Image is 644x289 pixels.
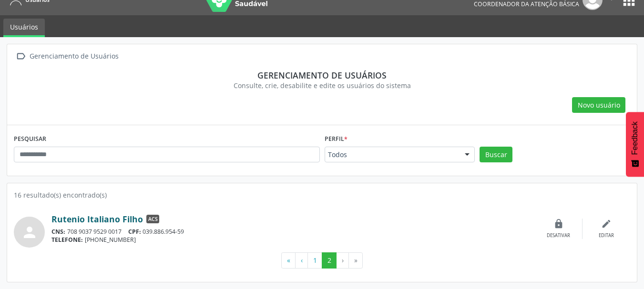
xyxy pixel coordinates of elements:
i: edit [601,219,612,229]
label: Perfil [325,132,348,147]
div: Editar [599,232,614,239]
div: Desativar [547,232,570,239]
i: lock [553,219,564,229]
div: Consulte, crie, desabilite e edite os usuários do sistema [20,80,624,90]
div: 16 resultado(s) encontrado(s) [14,190,630,200]
div: Gerenciamento de Usuários [28,50,120,63]
button: Go to previous page [295,252,308,269]
button: Go to page 1 [307,252,322,269]
div: [PHONE_NUMBER] [51,236,535,244]
i: person [21,224,38,241]
button: Go to first page [281,252,296,269]
button: Go to page 2 [322,252,337,269]
a: Rutenio Italiano Filho [51,214,143,224]
span: TELEFONE: [51,236,83,244]
a: Usuários [3,19,45,37]
ul: Pagination [14,252,630,269]
a:  Gerenciamento de Usuários [14,50,120,63]
span: CPF: [128,228,141,236]
span: Novo usuário [578,100,620,110]
label: PESQUISAR [14,132,46,147]
i:  [14,50,28,63]
span: ACS [146,215,159,223]
div: 708 9037 9529 0017 039.886.954-59 [51,228,535,236]
button: Feedback - Mostrar pesquisa [626,112,644,177]
span: Todos [328,150,456,159]
button: Buscar [480,147,512,163]
span: CNS: [51,228,65,236]
div: Gerenciamento de usuários [20,70,624,80]
button: Novo usuário [572,97,625,113]
span: Feedback [631,121,639,155]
